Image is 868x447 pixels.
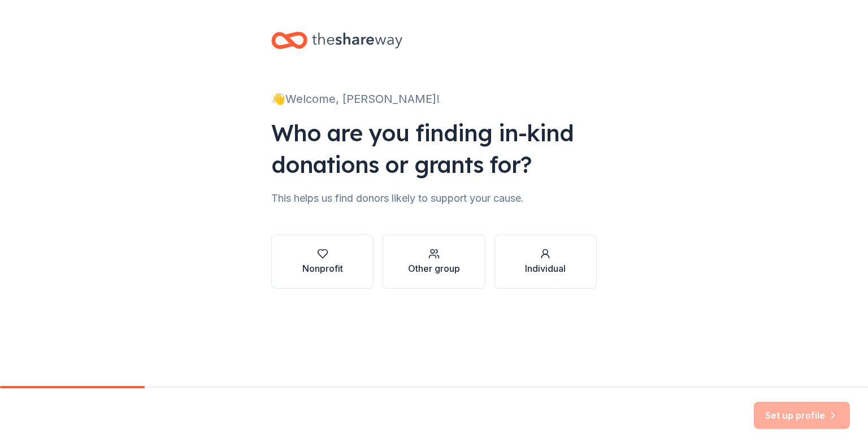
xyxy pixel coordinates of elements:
div: Who are you finding in-kind donations or grants for? [271,117,597,180]
button: Other group [383,235,485,289]
div: Other group [408,262,460,275]
button: Individual [494,235,597,289]
div: Nonprofit [302,262,343,275]
div: Individual [525,262,566,275]
div: 👋 Welcome, [PERSON_NAME]! [271,90,597,108]
div: This helps us find donors likely to support your cause. [271,189,597,207]
button: Nonprofit [271,235,374,289]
